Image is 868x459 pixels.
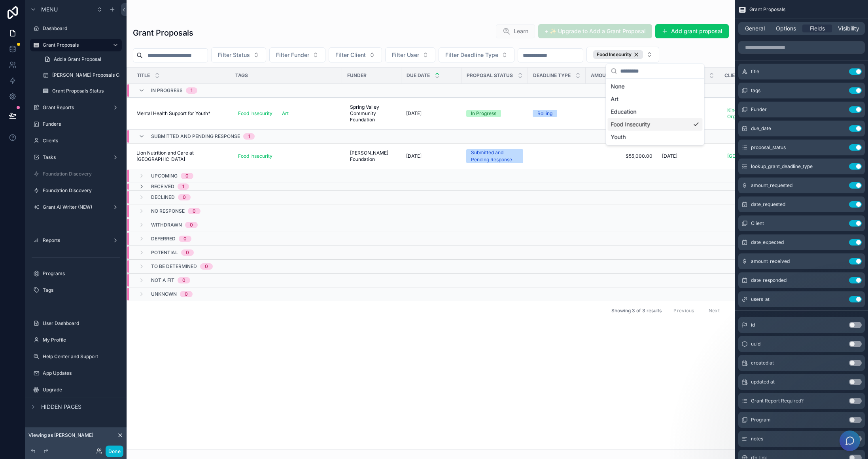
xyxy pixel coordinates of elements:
span: Fields [810,25,825,32]
span: Funder [751,106,767,113]
span: Upcoming [151,173,178,179]
button: Select Button [211,47,266,62]
a: [PERSON_NAME] Proposals Calendar [40,69,122,81]
label: Grant AI Writer (NEW) [43,204,109,210]
label: Foundation Discovery [43,187,120,194]
span: Mental Health Support for Youth* [136,110,210,117]
a: $85,000.00 [590,110,652,117]
span: In Progress [151,87,183,94]
div: Submitted and Pending Response [471,149,518,163]
span: Not A Fit [151,277,174,283]
button: Add grant proposal [655,24,729,38]
span: Menu [41,6,58,13]
span: Food Insecurity [238,153,272,159]
div: Suggestions [606,79,704,145]
div: 1 [182,183,184,190]
label: Grant Reports [43,104,109,111]
a: [GEOGRAPHIC_DATA]* [724,150,780,162]
div: 0 [185,173,189,179]
span: lookup_grant_deadline_type [751,163,813,170]
span: created at [751,360,774,366]
a: Foundation Discovery [30,168,122,180]
span: [DATE] [662,153,677,159]
span: Visibility [838,25,859,32]
span: Funder [347,72,367,79]
span: date_requested [751,201,785,208]
span: Youth [611,133,626,141]
label: Funders [43,121,120,127]
span: Declined [151,194,175,200]
a: [DATE] [662,153,715,159]
label: Foundation Discovery [43,171,120,177]
span: Grant Report Required? [751,398,804,404]
label: User Dashboard [43,320,120,327]
span: Received [151,183,174,190]
div: 0 [183,236,187,242]
a: Submitted and Pending Response [466,149,523,163]
span: Filter Deadline Type [445,51,498,59]
a: Grant Reports [30,101,122,114]
label: Tasks [43,154,109,161]
label: App Updates [43,370,120,376]
span: Withdrawn [151,222,182,228]
span: Deferred [151,236,176,242]
span: Food Insecurity [597,51,632,58]
span: tags [751,87,760,94]
label: Help Center and Support [43,353,120,360]
button: Select Button [439,47,514,62]
label: [PERSON_NAME] Proposals Calendar [52,72,136,78]
span: [GEOGRAPHIC_DATA]* [727,153,774,159]
span: Due Date [407,72,430,79]
span: [PERSON_NAME] Foundation [350,150,390,162]
span: Add a Grant Proposal [54,56,101,62]
label: My Profile [43,337,120,343]
a: My Profile [30,334,122,346]
label: Reports [43,237,109,244]
a: Kind Heroes Organization [724,104,780,123]
a: $55,000.00 [590,153,652,159]
span: Title [137,72,150,79]
div: 1 [248,133,250,140]
span: Options [776,25,796,32]
label: Programs [43,270,120,277]
button: Select Button [329,47,382,62]
span: Filter Funder [276,51,309,59]
span: users_at [751,296,770,302]
a: User Dashboard [30,317,122,330]
span: Deadline Type [533,72,571,79]
div: 0 [205,263,208,270]
span: General [745,25,765,32]
div: 0 [186,249,189,256]
a: Rolling [533,110,581,117]
label: Clients [43,138,120,144]
a: Food InsecurityArt [235,107,337,120]
span: date_expected [751,239,784,246]
a: [PERSON_NAME] Foundation [347,147,397,166]
span: Filter Client [335,51,366,59]
span: Proposal Status [467,72,513,79]
span: Filter Status [218,51,250,59]
h1: Grant Proposals [133,27,193,38]
a: Foundation Discovery [30,184,122,197]
span: Tags [235,72,248,79]
a: Food Insecurity [235,150,337,162]
a: Lion Nutrition and Care at [GEOGRAPHIC_DATA] [136,150,225,162]
div: 1 [191,87,193,94]
span: Food Insecurity [238,110,272,117]
span: amount_requested [751,182,792,189]
div: Rolling [537,110,552,117]
span: id [751,322,755,328]
button: Select Button [586,47,659,62]
span: Submitted and Pending Response [151,133,240,140]
a: Art [279,109,292,118]
span: [DATE] [406,110,422,117]
a: Mental Health Support for Youth* [136,110,225,117]
a: Programs [30,267,122,280]
a: Food Insecurity [235,109,276,118]
span: due_date [751,125,771,132]
button: Done [106,446,123,457]
a: Add a Grant Proposal [40,53,122,66]
span: [DATE] [406,153,422,159]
